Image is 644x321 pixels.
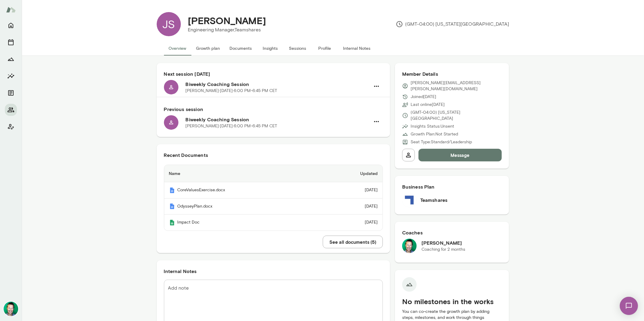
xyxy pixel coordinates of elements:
p: Coaching for 2 months [421,246,465,253]
button: Insights [5,70,17,82]
h6: Internal Notes [164,268,383,275]
th: Updated [319,165,382,182]
button: Members [5,104,17,116]
button: See all documents (5) [323,236,383,248]
button: Client app [5,121,17,133]
button: Sessions [5,36,17,48]
td: [DATE] [319,215,382,230]
th: OdysseyPlan.docx [164,199,319,215]
button: Overview [164,41,191,56]
img: Mento | Coaching sessions [169,203,175,209]
button: Growth Plan [5,53,17,65]
h6: Recent Documents [164,151,383,159]
p: (GMT-04:00) [US_STATE][GEOGRAPHIC_DATA] [411,110,502,122]
img: Brian Lawrence [402,239,417,253]
h6: Member Details [402,70,502,78]
p: Growth Plan: Not Started [411,131,458,137]
button: Insights [257,41,284,56]
h4: [PERSON_NAME] [188,15,266,26]
button: Message [418,149,502,161]
h5: No milestones in the works [402,297,502,306]
h6: Coaches [402,229,502,236]
button: Internal Notes [338,41,376,56]
td: [DATE] [319,182,382,199]
img: Brian Lawrence [4,302,18,316]
h6: Business Plan [402,183,502,190]
p: Last online [DATE] [411,102,445,108]
p: Engineering Manager, Teamshares [188,26,266,33]
p: Joined [DATE] [411,94,436,100]
h6: Teamshares [420,196,448,204]
p: [PERSON_NAME] · [DATE] · 6:00 PM-6:45 PM CET [186,123,277,129]
img: Mento | Coaching sessions [169,220,175,226]
h6: Next session [DATE] [164,70,383,78]
h6: Previous session [164,106,383,113]
button: Sessions [284,41,311,56]
button: Documents [225,41,257,56]
button: Growth plan [191,41,225,56]
p: (GMT-04:00) [US_STATE][GEOGRAPHIC_DATA] [396,21,509,28]
h6: [PERSON_NAME] [421,239,465,246]
p: Seat Type: Standard/Leadership [411,139,472,145]
h6: Biweekly Coaching Session [186,116,370,123]
p: [PERSON_NAME][EMAIL_ADDRESS][PERSON_NAME][DOMAIN_NAME] [411,80,502,92]
button: Profile [311,41,338,56]
h6: Biweekly Coaching Session [186,81,370,88]
img: Mento [6,4,16,15]
th: CoreValuesExercise.docx [164,182,319,199]
p: Insights Status: Unsent [411,123,454,129]
div: JS [157,12,181,36]
td: [DATE] [319,199,382,215]
th: Impact Doc [164,215,319,230]
p: [PERSON_NAME] · [DATE] · 6:00 PM-6:45 PM CET [186,88,277,94]
th: Name [164,165,319,182]
img: Mento | Coaching sessions [169,187,175,193]
button: Documents [5,87,17,99]
button: Home [5,19,17,31]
